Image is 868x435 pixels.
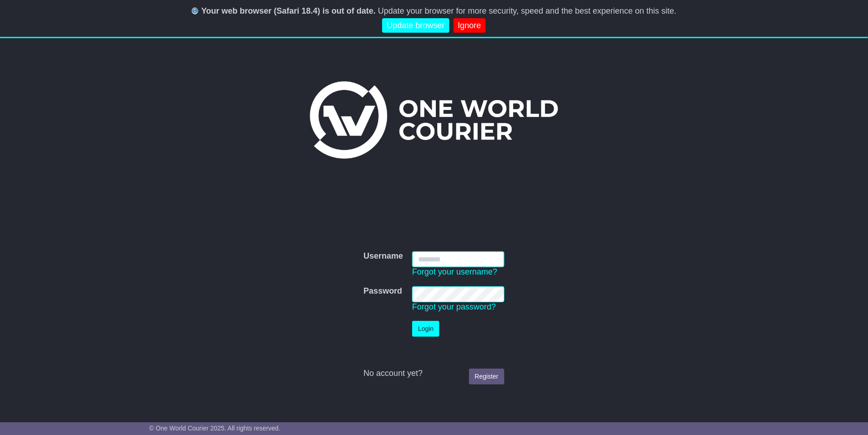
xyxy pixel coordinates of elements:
button: Login [412,321,439,337]
a: Register [469,369,504,385]
label: Username [364,251,403,261]
div: No account yet? [364,369,504,379]
b: Your web browser (Safari 18.4) is out of date. [201,6,376,15]
label: Password [364,286,402,296]
a: Forgot your username? [412,267,497,276]
a: Ignore [454,18,486,33]
span: © One World Courier 2025. All rights reserved. [149,425,280,432]
span: Update your browser for more security, speed and the best experience on this site. [378,6,677,15]
a: Forgot your password? [412,302,496,311]
img: One World [310,81,558,159]
a: Update browser [382,18,449,33]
